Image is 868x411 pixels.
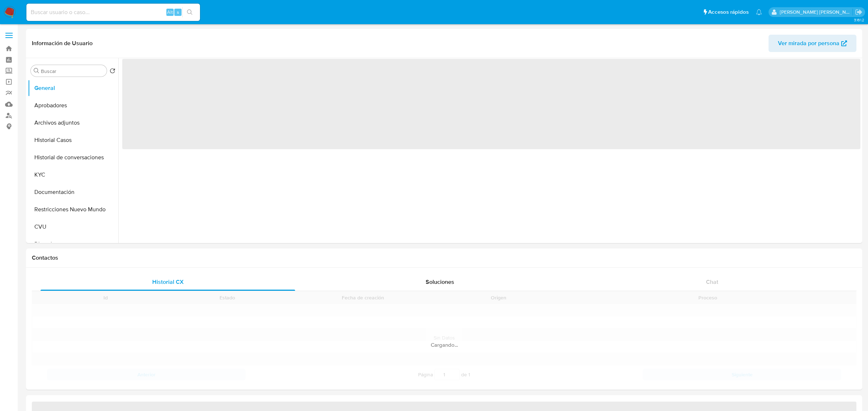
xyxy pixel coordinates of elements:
[41,68,104,74] input: Buscar
[778,35,839,52] span: Ver mirada por persona
[855,8,863,16] a: Salir
[32,341,856,349] div: Cargando...
[182,7,197,17] button: search-icon
[26,8,200,17] input: Buscar usuario o caso...
[28,97,118,114] button: Aprobadores
[167,9,173,16] span: Alt
[32,40,93,47] h1: Información de Usuario
[28,183,118,201] button: Documentación
[780,9,853,16] p: roxana.vasquez@mercadolibre.com
[28,201,118,218] button: Restricciones Nuevo Mundo
[28,235,118,253] button: Direcciones
[152,278,184,286] span: Historial CX
[32,254,856,261] h1: Contactos
[177,9,179,16] span: s
[28,149,118,166] button: Historial de conversaciones
[28,79,118,97] button: General
[28,166,118,183] button: KYC
[28,131,118,149] button: Historial Casos
[426,278,454,286] span: Soluciones
[28,218,118,235] button: CVU
[769,35,856,52] button: Ver mirada por persona
[708,8,749,16] span: Accesos rápidos
[28,114,118,131] button: Archivos adjuntos
[110,68,115,76] button: Volver al orden por defecto
[34,68,39,74] button: Buscar
[706,278,718,286] span: Chat
[122,59,860,149] span: ‌
[756,9,762,15] a: Notificaciones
